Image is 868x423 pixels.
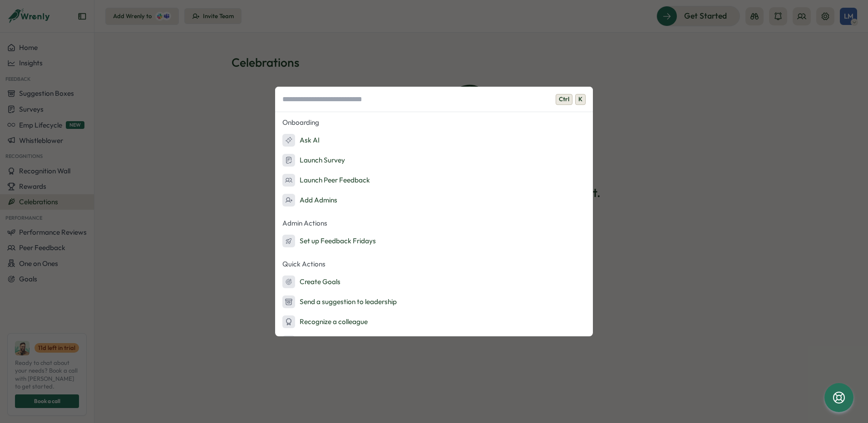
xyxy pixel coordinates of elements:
div: Send a suggestion to leadership [282,295,397,308]
button: Set up Feedback Fridays [275,232,593,250]
p: Quick Actions [275,257,593,271]
div: Set up Feedback Fridays [282,235,376,247]
span: Ctrl [556,94,572,105]
div: Recognize a colleague [282,315,368,328]
button: Ask AI [275,131,593,149]
p: Onboarding [275,116,593,129]
div: Launch Survey [282,154,345,167]
button: Create Goals [275,273,593,291]
button: Launch Survey [275,151,593,169]
button: Add Admins [275,191,593,209]
div: Add Admins [282,194,337,207]
div: Launch Peer Feedback [282,174,370,187]
button: Send a suggestion to leadership [275,293,593,311]
p: Admin Actions [275,216,593,230]
div: Invite to a Meeting [282,335,378,348]
div: Ask AI [282,134,320,147]
div: Create Goals [282,275,340,288]
button: Recognize a colleague [275,313,593,331]
button: Invite to a Meeting [275,333,593,351]
span: K [575,94,586,105]
button: Launch Peer Feedback [275,171,593,189]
